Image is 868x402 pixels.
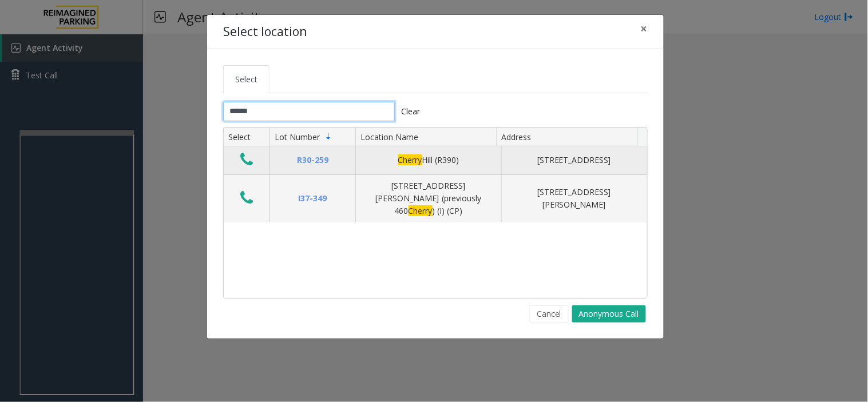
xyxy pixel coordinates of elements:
[502,132,532,142] span: Address
[324,132,333,141] span: Sortable
[529,305,569,323] button: Cancel
[398,154,422,165] span: Cherry
[277,154,348,166] div: R30-259
[363,180,494,218] div: [STREET_ADDRESS][PERSON_NAME] (previously 460 ) (I) (CP)
[235,74,257,85] span: Select
[363,154,494,166] div: Hill (R390)
[277,192,348,205] div: I37-349
[641,21,648,37] span: ×
[509,154,640,166] div: [STREET_ADDRESS]
[275,132,320,142] span: Lot Number
[223,23,307,41] h4: Select location
[395,102,427,121] button: Clear
[572,305,646,323] button: Anonymous Call
[360,132,418,142] span: Location Name
[224,128,647,298] div: Data table
[223,65,648,93] ul: Tabs
[224,128,269,147] th: Select
[633,15,656,43] button: Close
[409,205,433,216] span: Cherry
[509,186,640,212] div: [STREET_ADDRESS][PERSON_NAME]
